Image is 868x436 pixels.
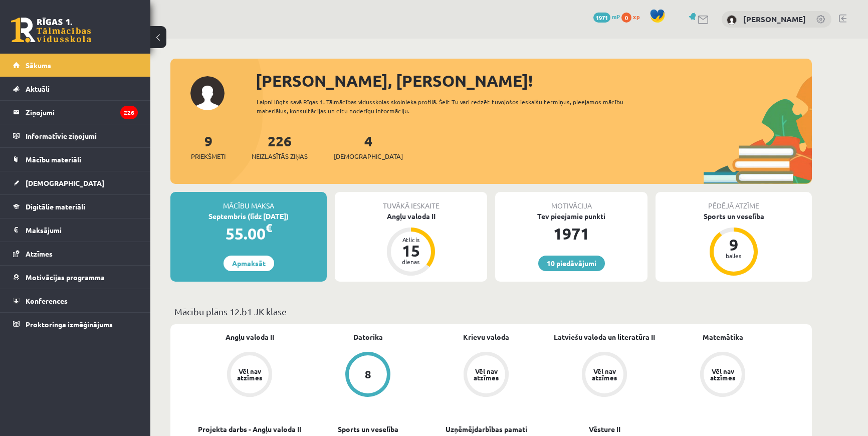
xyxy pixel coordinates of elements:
[633,13,639,21] span: xp
[26,124,138,147] legend: Informatīvie ziņojumi
[709,368,737,381] div: Vēl nav atzīmes
[198,424,301,434] a: Projekta darbs - Angļu valoda II
[224,256,274,271] a: Apmaksāt
[353,332,383,342] a: Datorika
[26,296,68,305] span: Konferences
[13,101,138,124] a: Ziņojumi226
[252,132,308,161] a: 226Neizlasītās ziņas
[170,211,327,222] div: Septembris (līdz [DATE])
[495,222,647,246] div: 1971
[13,242,138,265] a: Atzīmes
[26,178,104,187] span: [DEMOGRAPHIC_DATA]
[13,77,138,100] a: Aktuāli
[13,289,138,312] a: Konferences
[13,148,138,171] a: Mācību materiāli
[13,171,138,194] a: [DEMOGRAPHIC_DATA]
[554,332,655,342] a: Latviešu valoda un literatūra II
[656,211,812,222] div: Sports un veselība
[727,15,737,25] img: Gustavs Gidrēvičs
[257,97,641,115] div: Laipni lūgts savā Rīgas 1. Tālmācības vidusskolas skolnieka profilā. Šeit Tu vari redzēt tuvojošo...
[334,132,403,161] a: 4[DEMOGRAPHIC_DATA]
[26,101,138,124] legend: Ziņojumi
[256,69,812,93] div: [PERSON_NAME], [PERSON_NAME]!
[13,54,138,77] a: Sākums
[170,192,327,211] div: Mācību maksa
[335,211,487,222] div: Angļu valoda II
[612,13,620,21] span: mP
[427,352,545,399] a: Vēl nav atzīmes
[174,305,808,318] p: Mācību plāns 12.b1 JK klase
[252,151,308,161] span: Neizlasītās ziņas
[495,192,647,211] div: Motivācija
[719,253,749,259] div: balles
[26,273,105,282] span: Motivācijas programma
[621,13,644,21] a: 0 xp
[396,237,426,243] div: Atlicis
[335,211,487,277] a: Angļu valoda II Atlicis 15 dienas
[191,132,226,161] a: 9Priekšmeti
[545,352,664,399] a: Vēl nav atzīmes
[621,13,631,23] span: 0
[495,211,647,222] div: Tev pieejamie punkti
[472,368,500,381] div: Vēl nav atzīmes
[664,352,782,399] a: Vēl nav atzīmes
[463,332,509,342] a: Krievu valoda
[26,249,53,258] span: Atzīmes
[13,124,138,147] a: Informatīvie ziņojumi
[236,368,264,381] div: Vēl nav atzīmes
[120,106,138,119] i: 226
[170,222,327,246] div: 55.00
[656,211,812,277] a: Sports un veselība 9 balles
[703,332,743,342] a: Matemātika
[26,61,51,70] span: Sākums
[335,192,487,211] div: Tuvākā ieskaite
[334,151,403,161] span: [DEMOGRAPHIC_DATA]
[13,266,138,289] a: Motivācijas programma
[226,332,274,342] a: Angļu valoda II
[266,221,272,235] span: €
[26,84,50,93] span: Aktuāli
[589,424,620,434] a: Vēsture II
[26,219,138,242] legend: Maksājumi
[593,13,620,21] a: 1971 mP
[26,320,113,329] span: Proktoringa izmēģinājums
[191,151,226,161] span: Priekšmeti
[365,369,371,380] div: 8
[396,243,426,259] div: 15
[26,202,85,211] span: Digitālie materiāli
[26,155,81,164] span: Mācību materiāli
[743,14,806,24] a: [PERSON_NAME]
[13,195,138,218] a: Digitālie materiāli
[590,368,618,381] div: Vēl nav atzīmes
[11,18,91,43] a: Rīgas 1. Tālmācības vidusskola
[719,237,749,253] div: 9
[538,256,605,271] a: 10 piedāvājumi
[338,424,398,434] a: Sports un veselība
[13,219,138,242] a: Maksājumi
[309,352,427,399] a: 8
[396,259,426,265] div: dienas
[593,13,610,23] span: 1971
[656,192,812,211] div: Pēdējā atzīme
[190,352,309,399] a: Vēl nav atzīmes
[13,313,138,336] a: Proktoringa izmēģinājums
